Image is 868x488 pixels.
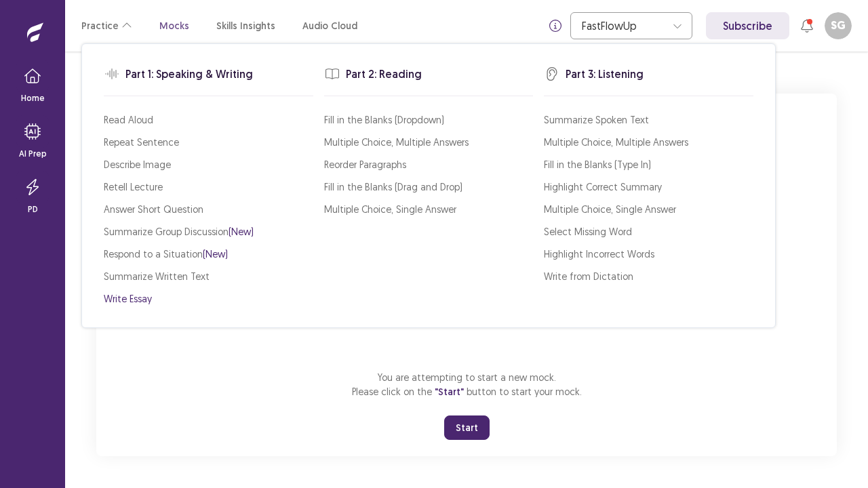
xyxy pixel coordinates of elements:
a: Summarize Written Text [104,269,210,283]
p: Part 3: Listening [566,66,644,82]
button: Start [444,415,490,440]
p: Part 2: Reading [346,66,422,82]
a: Write Essay [104,291,152,306]
a: Fill in the Blanks (Dropdown) [324,113,444,127]
button: Practice [81,14,132,38]
a: Reorder Paragraphs [324,157,406,171]
p: AI Prep [19,148,47,160]
button: info [543,14,568,38]
p: Home [21,92,45,104]
a: Fill in the Blanks (Drag and Drop) [324,180,462,194]
a: Describe Image [104,157,171,171]
a: Multiple Choice, Single Answer [544,202,676,216]
a: Multiple Choice, Multiple Answers [544,135,688,149]
p: Part 1: Speaking & Writing [125,66,253,82]
a: Highlight Incorrect Words [544,247,654,261]
a: Retell Lecture [104,180,163,194]
div: FastFlowUp [582,13,666,39]
p: PD [28,203,38,216]
a: Audio Cloud [302,19,357,33]
span: (New) [229,226,254,237]
a: Write from Dictation [544,269,633,283]
a: Summarize Group Discussion(New) [104,224,254,239]
p: Summarize Group Discussion [104,224,254,239]
a: Subscribe [706,12,789,39]
a: Multiple Choice, Multiple Answers [324,135,469,149]
a: Repeat Sentence [104,135,179,149]
a: Select Missing Word [544,224,632,239]
a: Answer Short Question [104,202,203,216]
a: Skills Insights [216,19,275,33]
a: Respond to a Situation(New) [104,247,228,261]
span: "Start" [435,386,464,398]
a: Multiple Choice, Single Answer [324,202,456,216]
p: You are attempting to start a new mock. Please click on the button to start your mock. [352,370,582,399]
button: SG [825,12,852,39]
a: Fill in the Blanks (Type In) [544,157,651,171]
a: Summarize Spoken Text [544,113,649,127]
a: Read Aloud [104,113,153,127]
a: Mocks [159,19,189,33]
span: (New) [203,248,228,260]
a: Highlight Correct Summary [544,180,662,194]
p: Respond to a Situation [104,247,228,261]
